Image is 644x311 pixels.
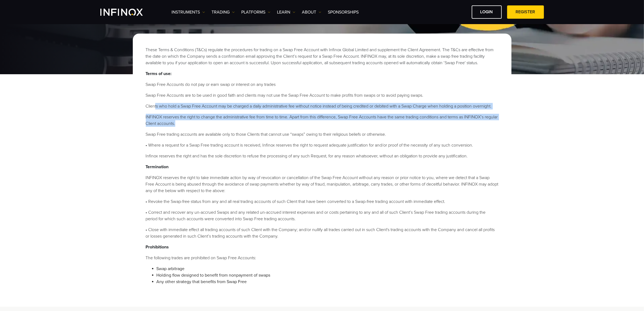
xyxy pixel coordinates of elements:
li: Infinox reserves the right and has the sole discretion to refuse the processing of any such Reque... [146,153,498,159]
a: INFINOX Logo [100,9,156,16]
p: Termination [146,164,498,170]
li: Swap Free trading accounts are available only to those Clients that cannot use “swaps” owing to t... [146,131,498,138]
li: Swap Free Accounts are to be used in good faith and clients may not use the Swap Free Account to ... [146,92,498,99]
li: Swap arbitrage [157,265,498,272]
li: The following trades are prohibited on Swap Free Accounts: [146,255,498,261]
li: • Correct and recover any un-accrued Swaps and any related un-accrued interest expenses and or co... [146,209,498,222]
a: Instruments [172,9,205,15]
a: TRADING [212,9,235,15]
li: • Close with immediate effect all trading accounts of such Client with the Company; and/or nullif... [146,226,498,239]
li: INFINOX reserves the right to change the administrative fee from time to time. Apart from this di... [146,114,498,127]
li: Clients who hold a Swap Free Account may be charged a daily administrative fee without notice ins... [146,103,498,109]
p: Prohibitions [146,244,498,250]
a: SPONSORSHIPS [328,9,359,15]
li: Holding flow designed to benefit from nonpayment of swaps [157,272,498,278]
a: LOGIN [472,5,502,19]
a: Learn [277,9,295,15]
li: • Revoke the Swap-free status from any and all real trading accounts of such Client that have bee... [146,198,498,205]
li: INFINOX reserves the right to take immediate action by way of revocation or cancellation of the S... [146,174,498,194]
p: Terms of use: [146,70,498,77]
li: • Where a request for a Swap Free trading account is received, Infinox reserves the right to requ... [146,142,498,148]
li: Swap Free Accounts do not pay or earn swap or interest on any trades [146,81,498,88]
a: PLATFORMS [242,9,270,15]
p: These Terms & Conditions (T&Cs) regulate the procedures for trading on a Swap Free Account with I... [146,47,498,66]
a: ABOUT [302,9,321,15]
a: REGISTER [507,5,544,19]
li: Any other strategy that benefits from Swap Free [157,278,498,285]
